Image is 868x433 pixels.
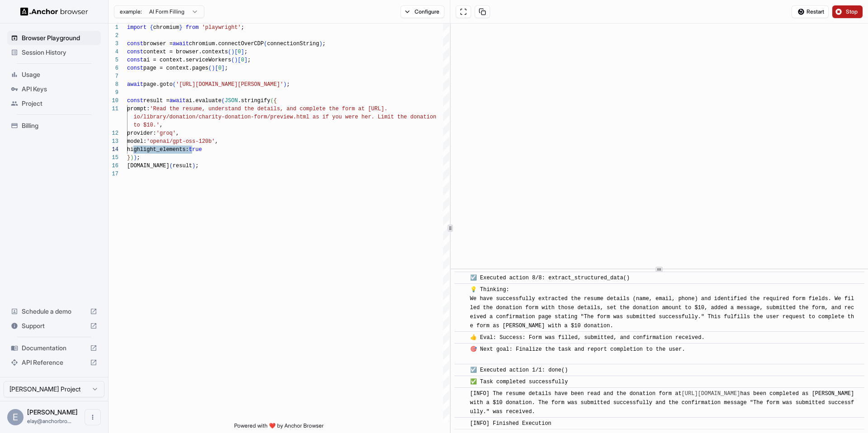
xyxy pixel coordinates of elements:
span: true [189,146,202,153]
span: const [127,57,143,63]
div: 8 [108,80,118,89]
div: 1 [108,24,118,32]
span: Elay Gelbart [27,408,78,416]
span: ) [231,49,234,55]
span: ( [170,163,173,169]
span: context = browser.contexts [143,49,228,55]
span: highlight_elements: [127,146,189,153]
span: ) [319,41,322,47]
span: ; [225,65,228,71]
span: provider: [127,130,156,136]
span: ai = context.serviceWorkers [143,57,231,63]
div: Schedule a demo [7,304,101,319]
span: const [127,98,143,104]
div: API Reference [7,355,101,370]
span: 'groq' [156,130,176,136]
span: , [176,130,179,136]
span: io/library/donation/charity-donation-form/preview. [133,114,296,120]
span: ) [192,163,195,169]
span: Session History [22,48,97,57]
span: html as if you were her. Limit the donation [296,114,436,120]
span: import [127,24,146,31]
span: ​ [459,389,463,398]
span: ] [244,57,247,63]
span: Restart [807,8,824,15]
span: ( [222,98,225,104]
span: ] [241,49,244,55]
span: ( [264,41,267,47]
span: await [173,41,189,47]
span: ) [235,57,238,63]
div: Browser Playground [7,31,101,45]
span: 0 [218,65,222,71]
span: [ [215,65,218,71]
div: 14 [108,146,118,154]
div: Billing [7,118,101,133]
div: 5 [108,56,118,64]
span: JSON [225,98,238,104]
img: Anchor Logo [20,7,88,16]
span: , [160,122,163,128]
span: to $10.' [133,122,160,128]
span: ) [133,155,137,161]
span: page = context.pages [143,65,208,71]
button: Restart [792,5,829,18]
span: { [274,98,277,104]
button: Copy session ID [475,5,490,18]
span: 'playwright' [202,24,241,31]
span: { [150,24,153,31]
span: browser = [143,41,173,47]
div: Session History [7,45,101,60]
span: [ [235,49,238,55]
span: ; [195,163,198,169]
div: 15 [108,154,118,162]
div: 16 [108,162,118,170]
span: [ [238,57,241,63]
span: [DOMAIN_NAME] [127,163,170,169]
span: result [173,163,192,169]
span: lete the form at [URL]. [312,106,387,112]
span: ☑️ Executed action 1/1: done() [470,367,568,373]
span: 👍 Eval: Success: Form was filled, submitted, and confirmation received. [470,334,705,341]
span: Powered with ❤️ by Anchor Browser [234,422,324,433]
span: await [170,98,186,104]
span: Stop [846,8,859,15]
div: 10 [108,97,118,105]
div: API Keys [7,82,101,96]
button: Configure [401,5,444,18]
span: 'Read the resume, understand the details, and comp [150,106,312,112]
button: Open menu [85,409,101,425]
span: 0 [241,57,244,63]
span: ; [247,57,250,63]
div: 9 [108,89,118,97]
button: Stop [832,5,863,18]
span: Billing [22,121,97,130]
span: page.goto [143,81,173,88]
span: chromium [153,24,179,31]
span: Schedule a demo [22,307,86,316]
span: elay@anchorbrowser.io [27,418,71,424]
span: ☑️ Executed action 8/8: extract_structured_data() [470,275,630,281]
div: 4 [108,48,118,56]
span: const [127,41,143,47]
span: Support [22,321,86,330]
span: prompt: [127,106,150,112]
span: 💡 Thinking: We have successfully extracted the resume details (name, email, phone) and identified... [470,287,854,329]
span: ; [241,24,244,31]
span: ( [228,49,231,55]
span: connectionString [267,41,319,47]
div: 7 [108,72,118,80]
span: [INFO] Finished Execution [470,420,552,427]
div: 6 [108,64,118,72]
a: [URL][DOMAIN_NAME] [682,391,741,397]
span: API Keys [22,85,97,94]
div: Documentation [7,341,101,355]
span: ​ [459,345,463,354]
div: E [7,409,24,425]
span: ( [173,81,176,88]
span: Project [22,99,97,108]
span: '[URL][DOMAIN_NAME][PERSON_NAME]' [176,81,283,88]
span: from [186,24,199,31]
span: ​ [459,419,463,428]
button: Open in full screen [456,5,471,18]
